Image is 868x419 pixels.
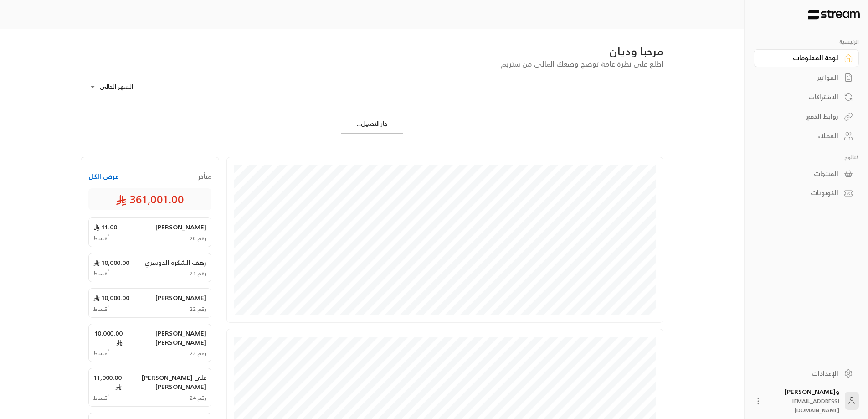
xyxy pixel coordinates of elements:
div: الكوبونات [765,188,838,197]
a: لوحة المعلومات [754,49,859,67]
a: الفواتير [754,69,859,87]
a: الاشتراكات [754,88,859,106]
span: علي [PERSON_NAME] [PERSON_NAME] [122,373,206,391]
span: أقساط [93,270,109,277]
div: لوحة المعلومات [765,53,838,62]
span: 361,001.00 [116,192,184,207]
span: متأخر [198,172,211,181]
a: الكوبونات [754,184,859,202]
div: و[PERSON_NAME] [768,387,839,414]
span: [PERSON_NAME] [155,293,206,302]
span: أقساط [93,235,109,242]
a: روابط الدفع [754,108,859,125]
span: رهف الشكره الدوسري [144,258,206,267]
img: Logo [807,10,861,20]
div: روابط الدفع [765,112,838,121]
span: أقساط [93,305,109,313]
span: أقساط [93,350,109,357]
p: كتالوج [754,154,859,161]
span: رقم 23 [190,350,206,357]
div: مرحبًا وديان [81,44,663,58]
p: الرئيسية [754,38,859,46]
span: 10,000.00 [93,293,129,302]
span: رقم 22 [190,305,206,313]
span: رقم 21 [190,270,206,277]
div: العملاء [765,131,838,140]
a: المنتجات [754,165,859,182]
span: 11.00 [93,222,117,232]
a: العملاء [754,127,859,145]
div: الإعدادات [765,369,838,378]
span: أقساط [93,394,109,402]
div: الشهر الحالي [85,75,154,99]
span: 10,000.00 [93,329,123,347]
a: الإعدادات [754,364,859,382]
div: جار التحميل... [341,119,403,133]
span: 10,000.00 [93,258,129,267]
span: رقم 20 [190,235,206,242]
span: اطلع على نظرة عامة توضح وضعك المالي من ستريم [501,57,663,70]
span: [EMAIL_ADDRESS][DOMAIN_NAME] [792,396,839,415]
span: رقم 24 [190,394,206,402]
div: المنتجات [765,169,838,178]
div: الاشتراكات [765,93,838,102]
span: 11,000.00 [93,373,122,391]
span: [PERSON_NAME] [155,222,206,232]
button: عرض الكل [88,172,119,181]
div: الفواتير [765,73,838,82]
span: [PERSON_NAME] [PERSON_NAME] [123,329,206,347]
